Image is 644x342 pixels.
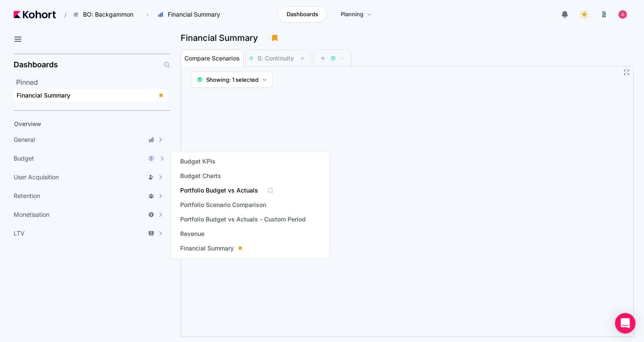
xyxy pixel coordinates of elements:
span: Planning [341,10,363,19]
a: Portfolio Scenario Comparison [178,199,269,211]
h3: Financial Summary [181,34,263,42]
img: Kohort logo [14,11,56,18]
span: 0. Continuity [258,55,294,62]
a: Revenue [178,228,207,240]
span: Financial Summary [180,244,234,253]
a: Overview [11,118,156,130]
a: Portfolio Budget vs Actuals [178,184,261,196]
img: logo_logo_images_1_20240607072359498299_20240828135028712857.jpeg [600,10,608,19]
span: LTV [14,229,25,238]
span: Financial Summary [168,10,220,19]
span: User Acquisition [14,173,59,181]
span: Revenue [180,230,204,238]
button: Financial Summary [153,7,229,22]
span: Budget [14,154,34,163]
div: Open Intercom Messenger [615,313,635,333]
span: Portfolio Scenario Comparison [180,201,266,209]
h2: Dashboards [14,61,58,69]
h2: Pinned [16,77,170,87]
span: General [14,135,35,144]
span: › [145,11,150,18]
span: Overview [14,120,41,127]
a: Budget KPIs [178,155,218,167]
a: Budget Charts [178,170,224,182]
span: Monetisation [14,210,49,219]
button: Fullscreen [623,69,630,76]
span: Financial Summary [17,92,70,99]
span: Budget KPIs [180,157,216,166]
button: Showing: 1 selected [191,72,273,88]
a: Planning [332,6,381,23]
span: Compare Scenarios [184,55,240,61]
span: BO: Backgammon [83,10,133,19]
span: Budget Charts [180,172,221,180]
span: Dashboards [287,10,318,19]
span: Showing: 1 selected [206,75,259,84]
span: / [57,10,66,19]
button: BO: Backgammon [68,7,142,22]
a: Portfolio Budget vs Actuals - Custom Period [178,213,308,225]
a: Financial Summary [178,242,245,254]
span: Portfolio Budget vs Actuals - Custom Period [180,215,306,224]
span: Portfolio Budget vs Actuals [180,186,258,195]
a: Financial Summary [14,89,168,102]
span: Retention [14,192,40,200]
a: Dashboards [278,6,327,23]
